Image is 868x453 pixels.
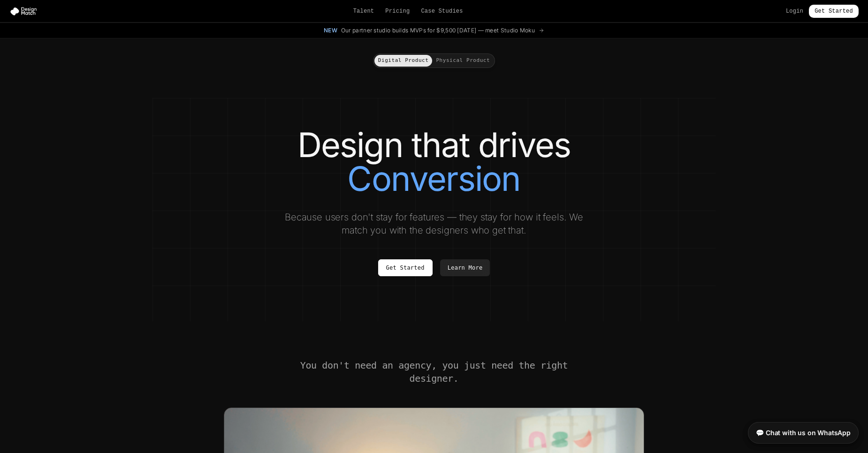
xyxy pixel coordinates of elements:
[276,211,592,237] p: Because users don't stay for features — they stay for how it feels. We match you with the designe...
[347,162,520,196] span: Conversion
[440,259,490,276] a: Learn More
[748,422,859,444] a: 💬 Chat with us on WhatsApp
[809,5,859,18] a: Get Started
[341,27,535,34] span: Our partner studio builds MVPs for $9,500 [DATE] — meet Studio Moku
[324,27,337,34] span: New
[9,7,41,16] img: Design Match
[385,8,410,15] a: Pricing
[299,359,569,385] h2: You don't need an agency, you just need the right designer.
[432,55,494,67] button: Physical Product
[353,8,374,15] a: Talent
[378,259,433,276] a: Get Started
[171,128,697,196] h1: Design that drives
[374,55,433,67] button: Digital Product
[421,8,463,15] a: Case Studies
[786,8,803,15] a: Login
